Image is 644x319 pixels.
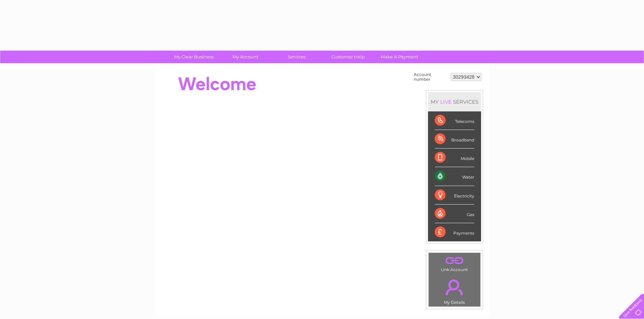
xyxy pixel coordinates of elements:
a: Services [269,51,325,63]
div: Electricity [435,186,474,205]
a: Customer Help [320,51,376,63]
a: My Clear Business [166,51,222,63]
div: LIVE [439,99,453,105]
a: My Account [217,51,273,63]
div: MY SERVICES [428,92,481,111]
div: Gas [435,205,474,223]
div: Broadband [435,130,474,149]
div: Payments [435,223,474,241]
div: Mobile [435,149,474,167]
div: Telecoms [435,111,474,130]
a: . [430,275,479,299]
div: Water [435,167,474,186]
a: Make A Payment [372,51,427,63]
td: Account number [412,71,449,83]
td: Link Account [428,252,481,274]
a: . [430,255,479,266]
td: My Details [428,274,481,307]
